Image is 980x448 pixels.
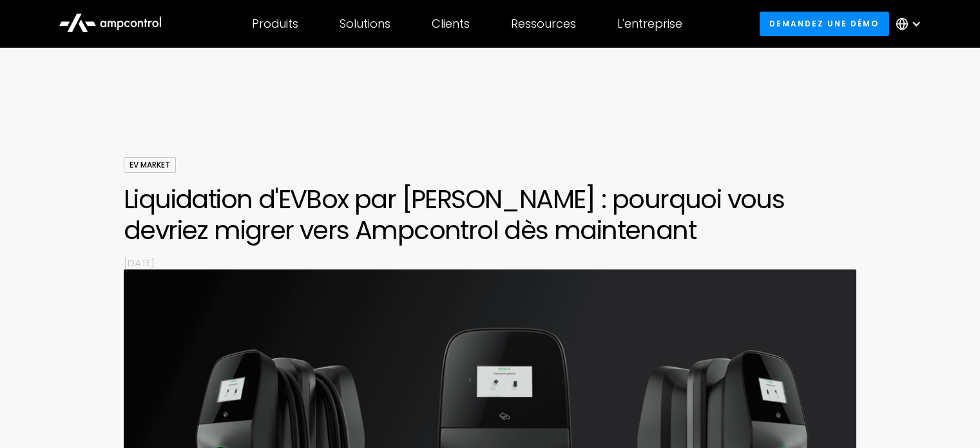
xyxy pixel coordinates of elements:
[340,17,390,31] div: Solutions
[617,17,682,31] div: L'entreprise
[124,184,856,246] h1: Liquidation d'EVBox par [PERSON_NAME] : pourquoi vous devriez migrer vers Ampcontrol dès maintenant
[432,17,470,31] div: Clients
[252,17,298,31] div: Produits
[124,157,176,173] div: EV Market
[760,12,889,35] a: Demandez une démo
[511,17,576,31] div: Ressources
[124,256,856,269] p: [DATE]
